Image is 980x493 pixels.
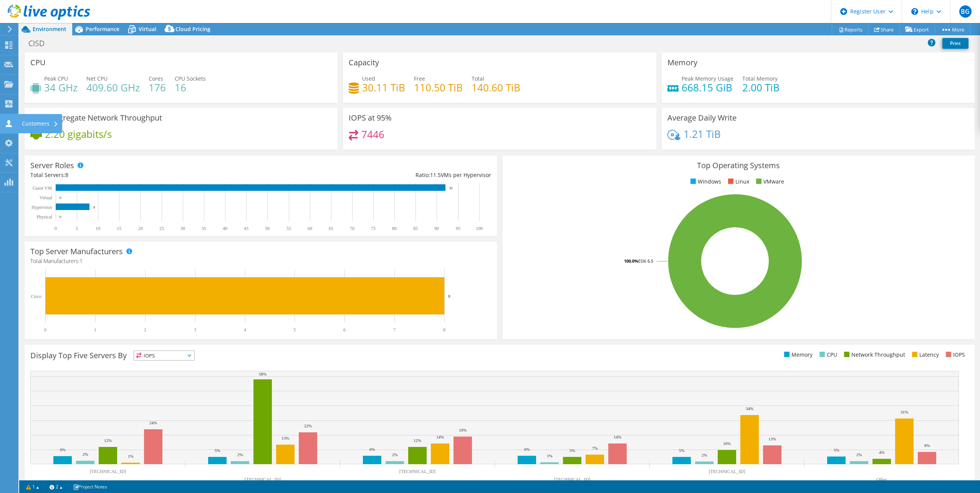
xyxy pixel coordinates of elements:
[30,161,74,170] h3: Server Roles
[21,482,45,491] a: 1
[349,58,379,67] h3: Capacity
[31,294,41,299] text: Cisco
[31,205,52,210] text: Hypervisor
[782,351,813,359] li: Memory
[30,114,162,122] h3: Peak Aggregate Network Throughput
[175,25,210,33] span: Cloud Pricing
[40,195,53,200] text: Virtual
[33,185,52,191] text: Guest VM
[414,75,425,82] span: Free
[702,453,707,457] text: 2%
[60,196,61,200] text: 0
[742,75,778,82] span: Total Memory
[624,258,638,264] tspan: 100.0%
[159,226,164,231] text: 25
[754,177,784,186] li: VMware
[90,469,126,474] text: [TECHNICAL_ID]
[149,75,163,82] span: Cores
[868,23,900,35] a: Share
[134,351,194,360] span: IOPS
[834,448,839,452] text: 5%
[449,186,453,190] text: 92
[144,327,146,333] text: 2
[832,23,869,35] a: Reports
[139,25,156,33] span: Virtual
[911,8,918,15] svg: \n
[308,226,312,231] text: 60
[36,214,52,220] text: Physical
[879,450,885,455] text: 4%
[959,5,972,18] span: BG
[94,327,96,333] text: 1
[44,482,68,491] a: 2
[86,25,119,33] span: Performance
[569,448,575,453] text: 5%
[742,83,780,92] h4: 2.00 TiB
[33,25,66,33] span: Environment
[93,205,95,209] text: 8
[44,75,68,82] span: Peak CPU
[244,226,248,231] text: 45
[194,327,196,333] text: 3
[393,327,396,333] text: 7
[689,177,721,186] li: Windows
[175,75,206,82] span: CPU Sockets
[149,83,166,92] h4: 176
[76,226,78,231] text: 5
[414,438,421,443] text: 12%
[899,23,935,35] a: Export
[818,351,837,359] li: CPU
[245,477,281,482] text: [TECHNICAL_ID]
[524,447,530,452] text: 6%
[684,130,721,138] h4: 1.21 TiB
[638,258,653,264] tspan: ESXi 6.5
[430,171,441,179] span: 11.5
[942,38,968,49] a: Print
[459,428,467,432] text: 19%
[265,226,270,231] text: 50
[508,161,969,170] h3: Top Operating Systems
[614,435,621,439] text: 14%
[592,446,598,450] text: 7%
[68,482,113,491] a: Project Notes
[281,436,289,440] text: 13%
[399,469,436,474] text: [TECHNICAL_ID]
[223,226,227,231] text: 40
[44,83,78,92] h4: 34 GHz
[547,453,553,458] text: 1%
[30,247,123,256] h3: Top Server Manufacturers
[910,351,939,359] li: Latency
[96,226,100,231] text: 10
[554,477,591,482] text: [TECHNICAL_ID]
[667,114,737,122] h3: Average Daily Write
[679,448,685,453] text: 5%
[202,226,206,231] text: 35
[86,75,108,82] span: Net CPU
[842,351,905,359] li: Network Throughput
[293,327,296,333] text: 5
[55,226,57,231] text: 0
[924,443,930,448] text: 8%
[434,226,439,231] text: 90
[44,327,46,333] text: 0
[362,83,405,92] h4: 30.11 TiB
[371,226,376,231] text: 75
[456,226,460,231] text: 95
[350,226,354,231] text: 70
[128,454,134,458] text: 1%
[935,23,970,35] a: More
[79,257,83,265] span: 1
[30,171,261,179] div: Total Servers:
[149,420,157,425] text: 24%
[18,114,62,133] div: Customers
[138,226,143,231] text: 20
[472,83,520,92] h4: 140.60 TiB
[746,406,753,411] text: 34%
[413,226,418,231] text: 85
[180,226,185,231] text: 30
[286,226,291,231] text: 55
[349,114,392,122] h3: IOPS at 95%
[45,130,112,138] h4: 2.20 gigabits/s
[901,410,908,414] text: 31%
[361,130,384,139] h4: 7446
